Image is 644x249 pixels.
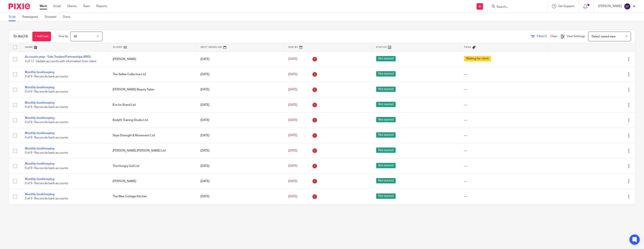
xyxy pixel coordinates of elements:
input: Search [496,5,535,9]
td: [DATE] [196,97,284,112]
a: Work [40,4,47,8]
span: [DATE] [288,58,297,61]
a: Reports [96,4,107,8]
span: 4 of 17 · Update accounts with information from client [25,60,96,63]
span: 0 of 9 · Reconcile bank accounts [25,75,68,78]
td: [PERSON_NAME] Physiotherapy & Pilates Ltd [108,204,196,219]
a: Email [54,4,61,8]
td: [DATE] [196,204,284,219]
div: --- [464,72,543,77]
span: Not started [376,178,396,183]
span: [DATE] [288,195,297,198]
a: To do [9,13,19,21]
td: [DATE] [196,113,284,128]
span: (1) [544,35,547,38]
a: Monthly bookkeeping [25,178,54,181]
td: [DATE] [196,128,284,143]
img: svg%3E [624,3,631,10]
a: Clear [550,35,557,38]
td: The Hungry Gull Ltd [108,158,196,174]
td: The Wee Cottage Kitchen [108,189,196,204]
td: B is for Brand Ltd [108,97,196,112]
td: [DATE] [196,143,284,158]
a: Team [83,4,90,8]
span: 0 of 9 · Reconcile bank accounts [25,136,68,139]
span: Select saved view [592,35,616,38]
div: --- [464,179,543,183]
div: --- [464,103,543,107]
span: Waiting for client [464,56,491,61]
span: [DATE] [288,134,297,137]
span: [DATE] [288,149,297,152]
td: Bodyfit Training Studio Ltd [108,113,196,128]
span: Not started [376,147,396,153]
a: Snoozed [45,13,60,21]
td: [DATE] [196,174,284,189]
span: 0 of 9 · Reconcile bank accounts [25,121,68,124]
td: [PERSON_NAME] Beauty Salon [108,82,196,97]
td: [PERSON_NAME] [108,52,196,67]
span: 0 of 9 · Reconcile bank accounts [25,90,68,93]
a: Monthly bookkeeping [25,71,54,74]
span: Not started [376,87,396,92]
span: 0 of 9 · Reconcile bank accounts [25,182,68,185]
span: (24) [22,35,28,38]
span: Not started [376,56,396,61]
td: The Selkie Collective Ltd [108,67,196,82]
span: Tags [464,46,471,48]
span: 0 of 9 · Reconcile bank accounts [25,167,68,170]
span: View Settings [566,35,585,38]
p: [PERSON_NAME] [598,4,622,8]
div: --- [464,87,543,92]
a: Monthly bookkeeping [25,116,54,119]
span: Get Support [558,5,574,8]
span: All [74,35,77,38]
span: 0 of 9 · Reconcile bank accounts [25,151,68,154]
span: Not started [376,102,396,107]
div: --- [464,118,543,122]
img: Pixie [9,3,30,9]
div: --- [464,149,543,153]
span: 0 of 9 · Reconcile bank accounts [25,106,68,109]
a: Accounts prep - Sole Traders/Partnerships (IRIS) [25,55,91,58]
span: [DATE] [288,180,297,183]
span: Not started [376,117,396,122]
td: [PERSON_NAME] [108,174,196,189]
a: + Add task [32,32,51,41]
span: Filter [537,35,550,38]
span: Not started [376,193,396,199]
span: Not started [376,132,396,138]
h1: To do [13,34,28,39]
p: Due by [59,34,68,38]
div: --- [464,194,543,199]
td: [DATE] [196,67,284,82]
div: --- [464,164,543,168]
span: [DATE] [288,164,297,167]
span: [DATE] [288,119,297,122]
td: [PERSON_NAME] [PERSON_NAME] Ltd [108,143,196,158]
td: Skye Strength & Movement Ltd [108,128,196,143]
span: Not started [376,163,396,168]
a: Clients [67,4,76,8]
a: Monthly bookkeeping [25,86,54,89]
span: 0 of 9 · Reconcile bank accounts [25,197,68,200]
a: Monthly bookkeeping [25,132,54,135]
td: [DATE] [196,158,284,174]
div: --- [464,133,543,138]
a: Done [63,13,73,21]
td: [DATE] [196,52,284,67]
a: Reassigned [22,13,41,21]
span: Not started [376,71,396,77]
a: Monthly bookkeeping [25,101,54,104]
td: [DATE] [196,82,284,97]
a: Monthly bookkeeping [25,147,54,150]
a: Monthly bookkeeping [25,193,54,196]
a: Monthly bookkeeping [25,162,54,165]
span: [DATE] [288,73,297,76]
span: [DATE] [288,103,297,106]
td: [DATE] [196,189,284,204]
span: [DATE] [288,88,297,91]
